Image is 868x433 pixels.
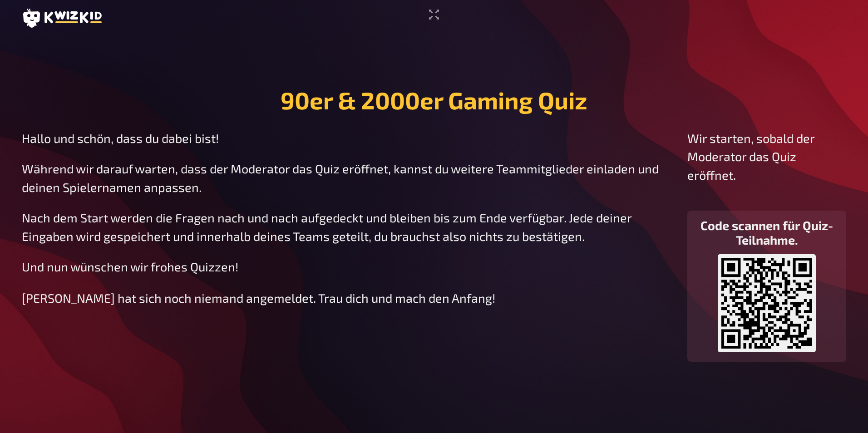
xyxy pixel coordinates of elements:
[22,290,673,305] div: [PERSON_NAME] hat sich noch niemand angemeldet. Trau dich und mach den Anfang!
[695,218,839,247] h3: Code scannen für Quiz-Teilnahme.
[22,159,673,196] p: Während wir darauf warten, dass der Moderator das Quiz eröffnet, kannst du weitere Teammitglieder...
[687,129,846,184] p: Wir starten, sobald der Moderator das Quiz eröffnet.
[22,129,673,148] p: Hallo und schön, dass du dabei bist!
[22,257,673,276] p: Und nun wünschen wir frohes Quizzen!
[22,208,673,245] p: Nach dem Start werden die Fragen nach und nach aufgedeckt und bleiben bis zum Ende verfügbar. Jed...
[425,7,443,22] button: Vollbildmodus aktivieren
[281,86,587,114] h1: 90er & 2000er Gaming Quiz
